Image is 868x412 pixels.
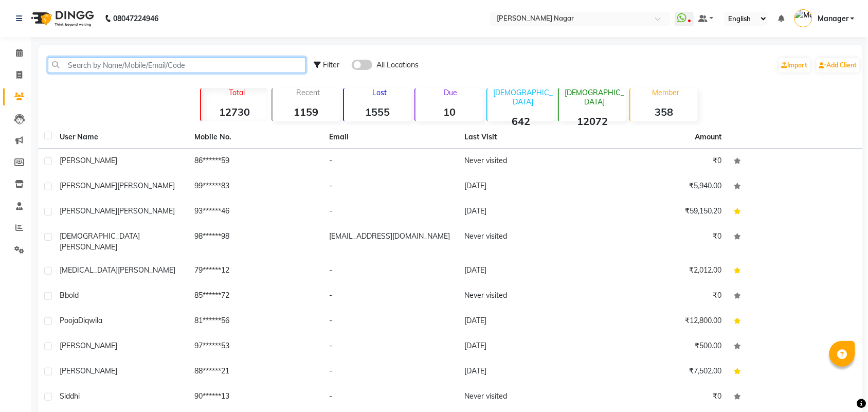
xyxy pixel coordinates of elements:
th: Last Visit [458,126,593,149]
td: ₹5,940.00 [593,174,728,200]
td: ₹0 [593,225,728,259]
td: ₹0 [593,149,728,174]
span: [PERSON_NAME] [118,265,175,275]
td: [DATE] [458,200,593,225]
td: [DATE] [458,334,593,360]
b: 08047224946 [113,4,158,33]
td: [DATE] [458,309,593,334]
td: Never visited [458,225,593,259]
strong: 12730 [201,105,268,118]
td: - [323,284,458,309]
span: [PERSON_NAME] [117,181,175,190]
span: Diqwila [78,316,102,325]
td: - [323,385,458,410]
th: Mobile No. [188,126,323,149]
p: [DEMOGRAPHIC_DATA] [563,88,626,106]
a: Add Client [817,58,860,73]
span: [PERSON_NAME] [117,206,175,216]
strong: 1159 [273,105,340,118]
td: - [323,309,458,334]
td: ₹2,012.00 [593,259,728,284]
td: [DATE] [458,360,593,385]
span: [PERSON_NAME] [60,181,117,190]
td: [DATE] [458,174,593,200]
p: Lost [348,88,411,97]
td: - [323,149,458,174]
span: All Locations [376,60,419,70]
strong: 642 [487,115,555,128]
span: Siddhi [60,391,80,401]
td: Never visited [458,385,593,410]
span: [DEMOGRAPHIC_DATA] [60,231,140,241]
td: - [323,334,458,360]
img: logo [26,4,97,33]
td: ₹500.00 [593,334,728,360]
span: [PERSON_NAME] [60,341,117,350]
strong: 1555 [344,105,411,118]
p: [DEMOGRAPHIC_DATA] [492,88,555,106]
th: Email [323,126,458,149]
td: Never visited [458,284,593,309]
td: - [323,360,458,385]
td: - [323,174,458,200]
td: ₹59,150.20 [593,200,728,225]
p: Member [635,88,698,97]
input: Search by Name/Mobile/Email/Code [48,57,306,73]
img: Manager [794,9,812,27]
td: [EMAIL_ADDRESS][DOMAIN_NAME] [323,225,458,259]
strong: 12072 [559,115,626,128]
td: [DATE] [458,259,593,284]
strong: 10 [415,105,483,118]
p: Recent [277,88,340,97]
th: User Name [53,126,188,149]
span: Filter [323,60,339,69]
span: bbold [60,291,79,300]
td: ₹12,800.00 [593,309,728,334]
td: ₹0 [593,385,728,410]
p: Due [418,88,483,97]
span: Manager [818,13,848,24]
p: Total [205,88,268,97]
td: ₹7,502.00 [593,360,728,385]
td: - [323,200,458,225]
span: [MEDICAL_DATA] [60,265,118,275]
strong: 358 [630,105,698,118]
th: Amount [689,126,728,149]
span: [PERSON_NAME] [60,366,117,375]
span: Pooja [60,316,78,325]
a: Import [779,58,810,73]
td: ₹0 [593,284,728,309]
td: Never visited [458,149,593,174]
td: - [323,259,458,284]
span: [PERSON_NAME] [60,206,117,216]
span: [PERSON_NAME] [60,156,117,165]
span: [PERSON_NAME] [60,242,117,252]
